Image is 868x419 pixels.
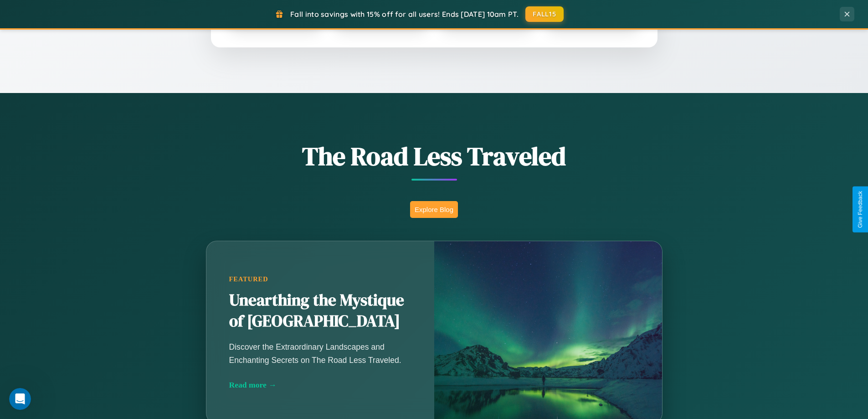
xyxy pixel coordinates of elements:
iframe: Intercom live chat [9,388,31,410]
h2: Unearthing the Mystique of [GEOGRAPHIC_DATA] [229,290,411,332]
p: Discover the Extraordinary Landscapes and Enchanting Secrets on The Road Less Traveled. [229,341,411,366]
h1: The Road Less Traveled [161,139,708,174]
div: Featured [229,275,411,283]
button: FALL15 [525,6,564,22]
div: Give Feedback [857,191,863,228]
span: Fall into savings with 15% off for all users! Ends [DATE] 10am PT. [290,10,519,19]
button: Explore Blog [410,201,458,218]
div: Read more → [229,380,411,390]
